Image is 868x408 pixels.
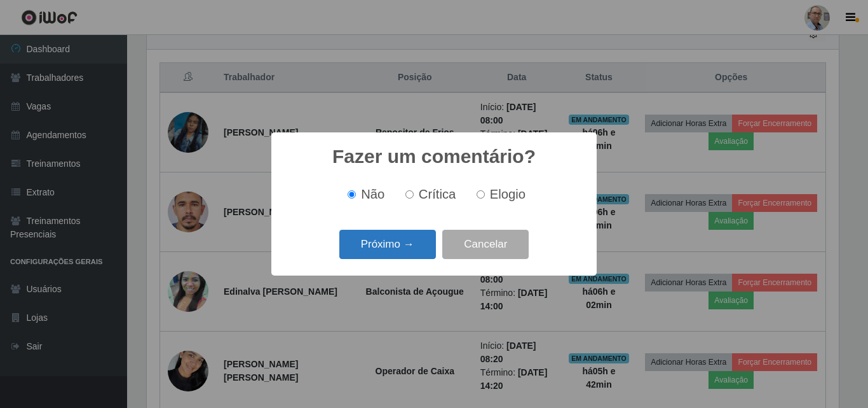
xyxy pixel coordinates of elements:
span: Elogio [490,187,526,201]
span: Não [361,187,384,201]
input: Crítica [405,190,414,199]
input: Não [348,190,356,199]
span: Crítica [419,187,456,201]
h2: Fazer um comentário? [332,145,536,168]
button: Cancelar [442,230,529,260]
input: Elogio [477,190,485,199]
button: Próximo → [339,230,436,260]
